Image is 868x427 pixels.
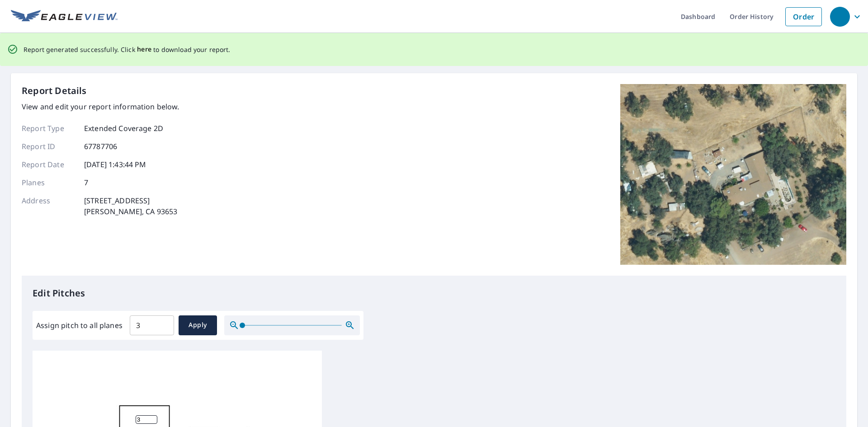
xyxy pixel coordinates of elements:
button: Apply [179,315,217,335]
p: Report Date [22,159,76,170]
p: Report generated successfully. Click to download your report. [24,44,231,55]
p: Report ID [22,141,76,152]
p: Planes [22,177,76,188]
p: Report Details [22,84,87,98]
p: View and edit your report information below. [22,101,179,112]
p: [STREET_ADDRESS] [PERSON_NAME], CA 93653 [84,195,177,217]
p: [DATE] 1:43:44 PM [84,159,146,170]
p: Extended Coverage 2D [84,123,163,134]
label: Assign pitch to all planes [36,320,123,331]
p: Edit Pitches [33,286,835,300]
p: Report Type [22,123,76,134]
p: 67787706 [84,141,117,152]
img: Top image [620,84,846,265]
img: EV Logo [11,10,118,23]
p: 7 [84,177,88,188]
input: 00.0 [130,313,174,338]
button: here [137,44,152,55]
a: Order [785,7,822,26]
span: Apply [186,319,210,331]
p: Address [22,195,76,217]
